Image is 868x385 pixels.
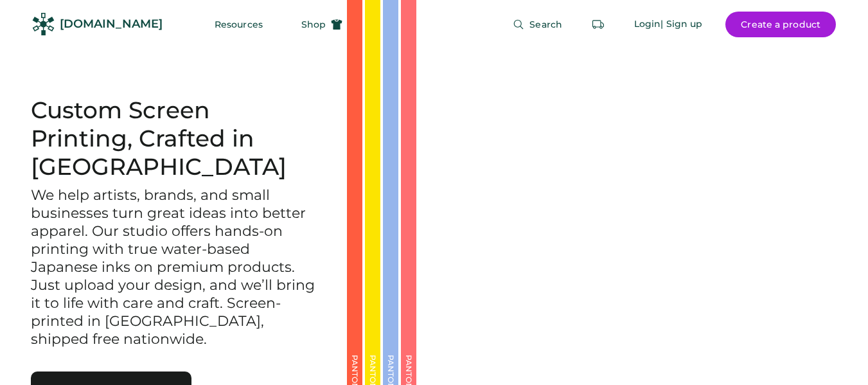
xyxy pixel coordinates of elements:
[301,20,326,29] span: Shop
[529,20,562,29] span: Search
[286,12,358,37] button: Shop
[199,12,278,37] button: Resources
[31,186,316,348] h3: We help artists, brands, and small businesses turn great ideas into better apparel. Our studio of...
[31,96,316,181] h1: Custom Screen Printing, Crafted in [GEOGRAPHIC_DATA]
[634,18,661,31] div: Login
[32,13,55,35] img: Rendered Logo - Screens
[725,12,836,37] button: Create a product
[60,16,163,32] div: [DOMAIN_NAME]
[585,12,611,37] button: Retrieve an order
[660,18,702,31] div: | Sign up
[497,12,578,37] button: Search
